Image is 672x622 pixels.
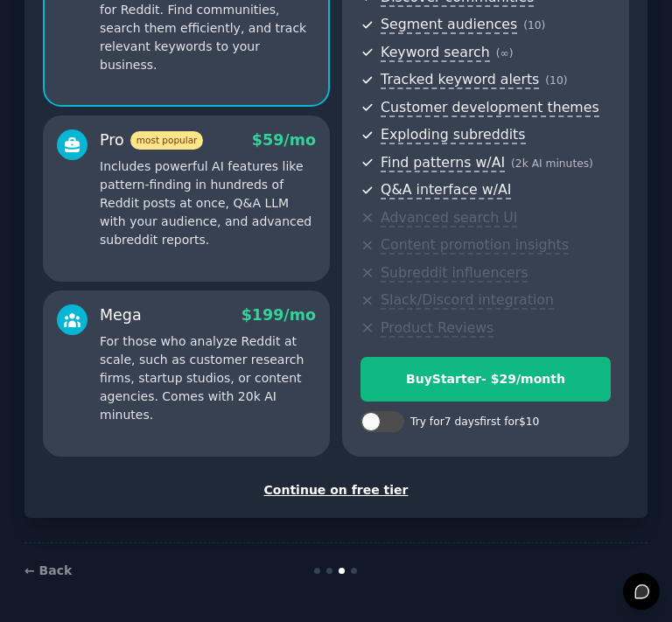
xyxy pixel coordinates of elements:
span: Q&A interface w/AI [381,181,511,199]
span: Keyword search [381,44,490,62]
span: Subreddit influencers [381,264,528,283]
span: ( 2k AI minutes ) [511,157,593,170]
div: Try for 7 days first for $10 [410,415,539,430]
span: $ 199 /mo [241,306,316,324]
span: Tracked keyword alerts [381,71,539,89]
div: Buy Starter - $ 29 /month [361,370,610,388]
p: For those who analyze Reddit at scale, such as customer research firms, startup studios, or conte... [100,332,316,424]
span: Find patterns w/AI [381,154,505,172]
span: Customer development themes [381,99,599,117]
div: Mega [100,304,142,326]
span: ( 10 ) [523,19,545,31]
span: ( 10 ) [545,74,567,87]
div: Pro [100,129,203,151]
span: Exploding subreddits [381,126,525,144]
span: Advanced search UI [381,209,517,227]
button: BuyStarter- $29/month [360,357,611,402]
span: Segment audiences [381,16,517,34]
span: $ 59 /mo [252,131,316,149]
span: most popular [130,131,204,150]
a: ← Back [24,563,72,577]
div: Continue on free tier [43,481,629,500]
p: Includes powerful AI features like pattern-finding in hundreds of Reddit posts at once, Q&A LLM w... [100,157,316,249]
span: Content promotion insights [381,236,569,255]
span: Slack/Discord integration [381,291,554,310]
span: Product Reviews [381,319,493,338]
span: ( ∞ ) [496,47,514,59]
